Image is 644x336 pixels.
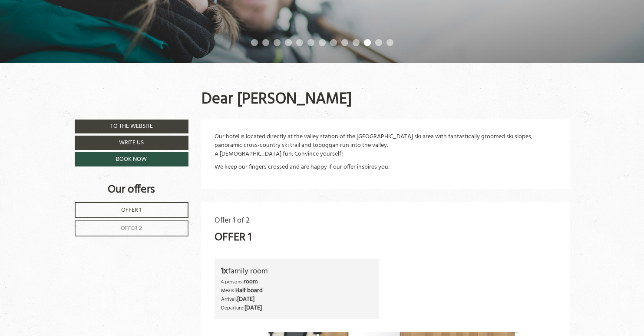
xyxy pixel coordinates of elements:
small: Meals: [221,286,235,295]
button: send [302,230,342,244]
b: 1x [221,264,228,278]
b: Half board [235,286,263,296]
div: Berghotel Ratschings [13,25,87,31]
small: 4 persons: [221,278,244,286]
p: Our hotel is located directly at the valley station of the [GEOGRAPHIC_DATA] ski area with fantas... [215,133,557,159]
span: Offer 1 of 2 [215,214,250,227]
a: Write us [75,136,189,150]
b: [DATE] [237,294,254,304]
p: We keep our fingers crossed and are happy if our offer inspires you: [215,163,557,172]
div: OFFER 1 [215,230,251,246]
small: Arrival: [221,295,237,303]
a: Book now [75,152,189,166]
div: Our offers [75,182,189,198]
h1: Dear [PERSON_NAME] [201,91,352,109]
span: OFFER 1 [121,205,142,215]
div: Hello, how can we help you? [7,23,91,47]
b: room [244,277,258,287]
a: TO THE WEBSITE [75,120,189,133]
small: Departure: [221,304,244,312]
div: family room [221,265,373,278]
b: [DATE] [244,303,262,313]
small: 17:27 [13,40,87,45]
div: [DATE] [157,7,185,20]
span: OFFER 2 [121,223,142,233]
